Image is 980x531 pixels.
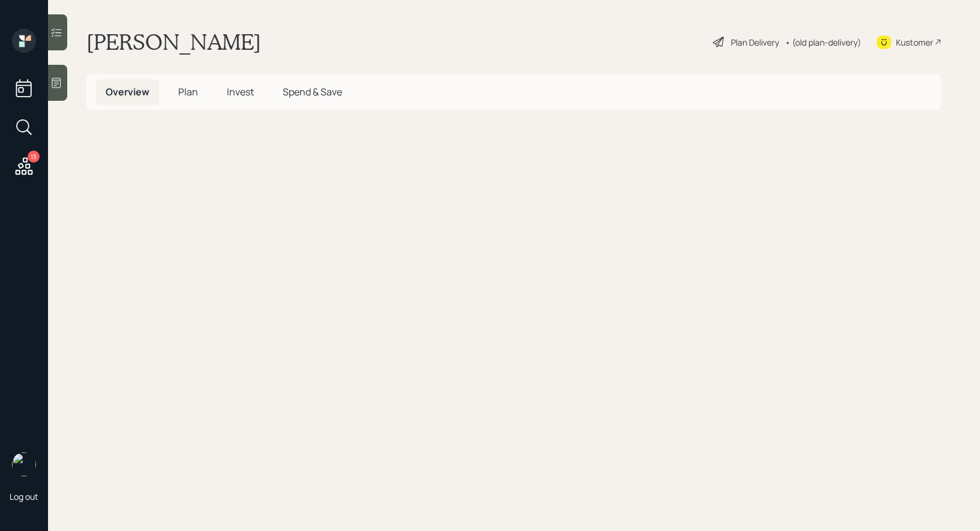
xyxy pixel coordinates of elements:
div: Plan Delivery [731,36,779,49]
img: treva-nostdahl-headshot.png [12,452,36,476]
div: 13 [28,151,40,163]
div: Log out [10,491,38,502]
div: Kustomer [896,36,933,49]
div: • (old plan-delivery) [785,36,861,49]
span: Invest [227,85,254,98]
span: Spend & Save [283,85,342,98]
span: Overview [106,85,149,98]
h1: [PERSON_NAME] [86,29,261,55]
span: Plan [178,85,198,98]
